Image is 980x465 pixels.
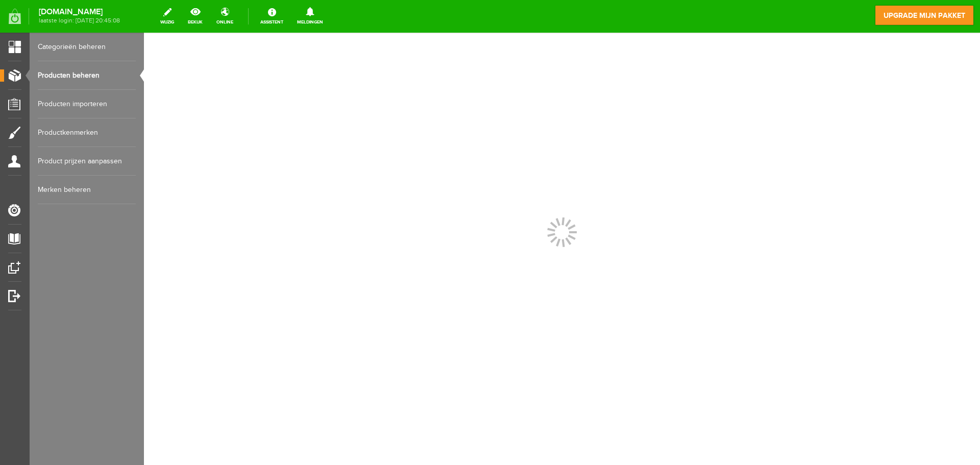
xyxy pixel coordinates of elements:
[182,5,209,28] a: bekijk
[154,5,180,28] a: wijzig
[875,5,974,26] a: upgrade mijn pakket
[38,118,136,147] a: Productkenmerken
[38,176,136,204] a: Merken beheren
[291,5,329,28] a: Meldingen
[39,18,120,23] span: laatste login: [DATE] 20:45:08
[254,5,289,28] a: Assistent
[38,33,136,61] a: Categorieën beheren
[210,5,239,28] a: online
[38,147,136,176] a: Product prijzen aanpassen
[38,61,136,90] a: Producten beheren
[38,90,136,118] a: Producten importeren
[39,9,120,15] strong: [DOMAIN_NAME]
